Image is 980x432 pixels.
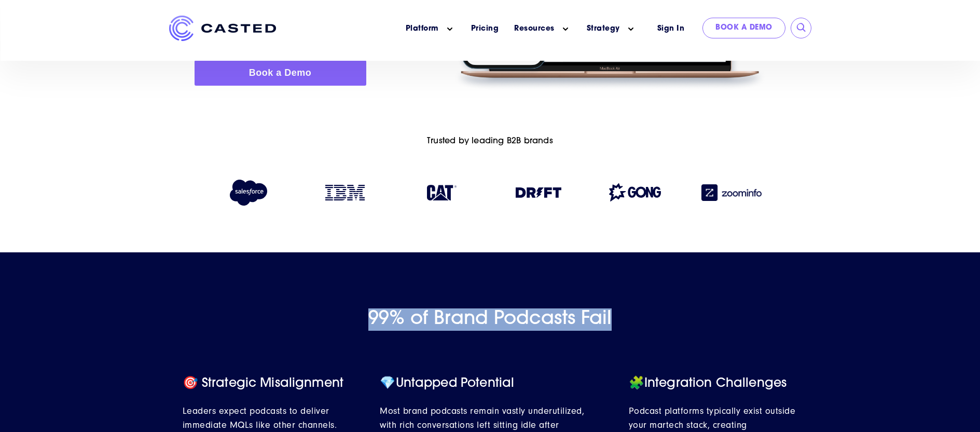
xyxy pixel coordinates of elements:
a: Resources [514,23,555,34]
img: Caterpillar logo [427,185,457,200]
a: Strategy [587,23,620,34]
img: Zoominfo logo [701,184,762,201]
a: Platform [406,23,439,34]
a: Pricing [471,23,499,34]
span: 💎 [380,377,395,390]
img: Gong logo [609,183,661,201]
span: 🧩 [629,377,644,390]
img: Casted_Logo_Horizontal_FullColor_PUR_BLUE [169,16,276,41]
a: Sign In [644,18,698,40]
a: Book a Demo [702,18,785,38]
img: Drift logo [516,187,561,198]
span: Book a Demo [249,67,312,78]
img: IBM logo [325,185,365,200]
a: Book a Demo [195,60,366,86]
input: Submit [796,23,807,33]
img: Salesforce logo [225,180,271,206]
span: Untapped Potential [380,377,514,390]
h6: Trusted by leading B2B brands [195,137,786,146]
span: 🎯 Strategic Misalignment [183,377,344,390]
span: Integration Challenges [629,377,786,390]
nav: Main menu [292,16,644,42]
